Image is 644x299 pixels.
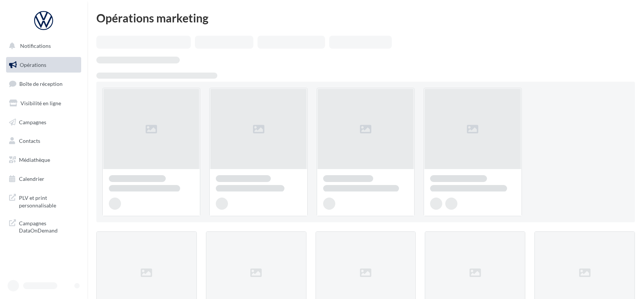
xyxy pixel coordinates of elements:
[20,43,51,49] span: Notifications
[5,133,83,149] a: Contacts
[19,176,44,182] span: Calendrier
[5,190,83,212] a: PLV et print personnalisable
[5,38,80,54] button: Notifications
[5,57,83,73] a: Opérations
[96,12,635,24] div: Opérations marketing
[19,218,78,234] span: Campagnes DataOnDemand
[20,100,61,106] span: Visibilité en ligne
[19,193,78,209] span: PLV et print personnalisable
[5,152,83,168] a: Médiathèque
[19,119,46,125] span: Campagnes
[20,62,46,68] span: Opérations
[19,138,40,144] span: Contacts
[5,215,83,237] a: Campagnes DataOnDemand
[19,157,50,163] span: Médiathèque
[5,76,83,92] a: Boîte de réception
[5,95,83,111] a: Visibilité en ligne
[5,114,83,130] a: Campagnes
[19,81,63,87] span: Boîte de réception
[5,171,83,187] a: Calendrier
